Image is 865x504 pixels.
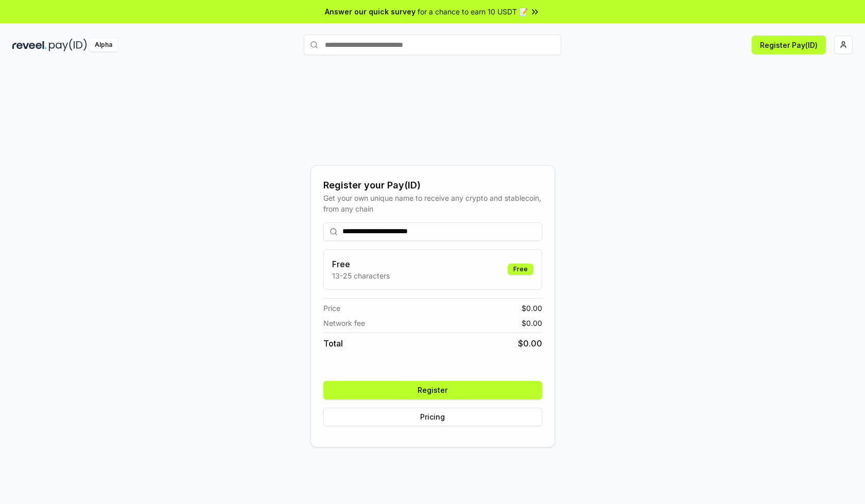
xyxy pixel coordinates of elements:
div: Get your own unique name to receive any crypto and stablecoin, from any chain [323,193,542,214]
span: for a chance to earn 10 USDT 📝 [418,6,528,17]
button: Pricing [323,408,542,426]
span: Answer our quick survey [325,6,416,17]
span: Price [323,303,340,314]
button: Register [323,381,542,399]
img: pay_id [49,39,87,51]
img: reveel_dark [12,39,47,51]
div: Free [508,264,533,275]
h3: Free [332,258,390,270]
div: Register your Pay(ID) [323,178,542,193]
div: Alpha [89,39,118,51]
button: Register Pay(ID) [752,36,826,54]
span: $ 0.00 [518,337,542,350]
span: $ 0.00 [522,303,542,314]
span: $ 0.00 [522,318,542,328]
span: Total [323,337,343,350]
p: 13-25 characters [332,270,390,281]
span: Network fee [323,318,365,328]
